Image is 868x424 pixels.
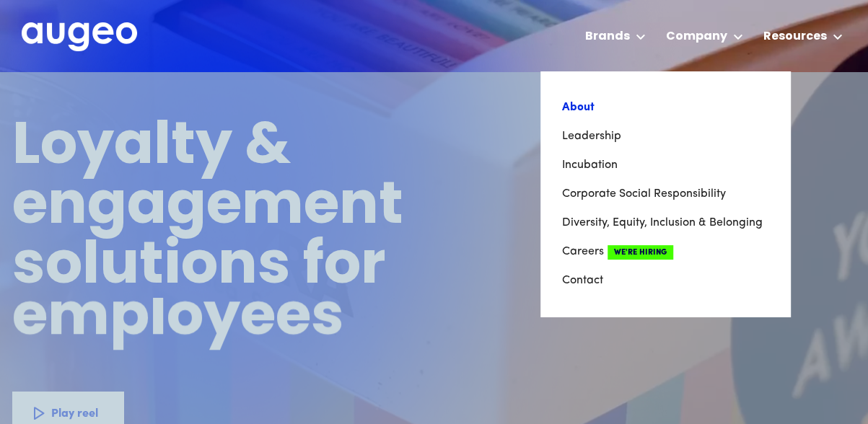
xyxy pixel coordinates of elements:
a: About [562,93,768,122]
span: We're Hiring [608,245,673,260]
div: Resources [763,28,827,45]
a: Incubation [562,151,768,180]
a: home [22,22,137,53]
a: Contact [562,266,768,295]
nav: Company [540,71,790,317]
a: Corporate Social Responsibility [562,180,768,208]
a: Diversity, Equity, Inclusion & Belonging [562,208,768,237]
div: Company [666,28,727,45]
div: Brands [585,28,630,45]
a: CareersWe're Hiring [562,237,768,266]
img: Augeo's full logo in white. [22,22,137,52]
a: Leadership [562,122,768,151]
